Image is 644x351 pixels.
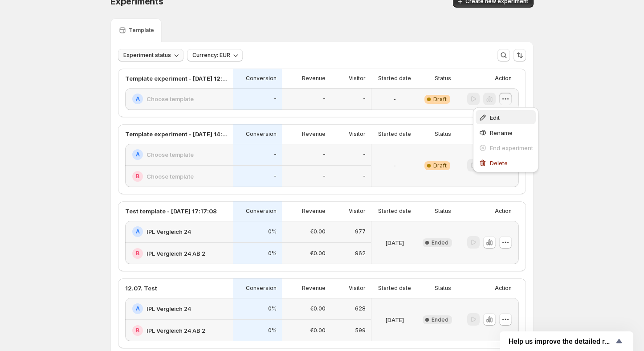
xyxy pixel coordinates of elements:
[136,151,140,158] h2: A
[323,151,326,158] p: -
[490,159,508,167] span: Delete
[268,327,277,334] p: 0%
[192,52,230,59] span: Currency: EUR
[363,95,366,102] p: -
[435,285,451,292] p: Status
[378,285,411,292] p: Started date
[274,151,277,158] p: -
[363,173,366,180] p: -
[136,327,139,334] h2: B
[147,326,205,335] h2: IPL Vergleich 24 AB 2
[268,305,277,312] p: 0%
[147,249,205,258] h2: IPL Vergleich 24 AB 2
[125,74,228,83] p: Template experiment - [DATE] 12:54:11
[495,285,512,292] p: Action
[274,95,277,102] p: -
[495,208,512,215] p: Action
[355,250,366,257] p: 962
[355,305,366,312] p: 628
[385,238,404,247] p: [DATE]
[136,250,139,257] h2: B
[393,95,396,104] p: -
[136,228,140,235] h2: A
[385,315,404,324] p: [DATE]
[355,327,366,334] p: 599
[349,131,366,138] p: Visitor
[187,49,243,61] button: Currency: EUR
[323,95,326,102] p: -
[378,75,411,82] p: Started date
[355,228,366,235] p: 977
[125,130,228,139] p: Template experiment - [DATE] 14:36:41
[476,125,536,139] button: Rename
[476,110,536,124] button: Edit
[310,250,326,257] p: €0.00
[433,96,447,103] span: Draft
[432,316,448,323] span: Ended
[378,208,411,215] p: Started date
[310,327,326,334] p: €0.00
[476,155,536,170] button: Delete
[323,173,326,180] p: -
[393,161,396,170] p: -
[490,129,513,136] span: Rename
[349,208,366,215] p: Visitor
[435,208,451,215] p: Status
[118,49,183,61] button: Experiment status
[147,304,191,313] h2: IPL Vergleich 24
[514,49,526,61] button: Sort the results
[136,305,140,312] h2: A
[136,173,139,180] h2: B
[147,172,194,181] h2: Choose template
[349,285,366,292] p: Visitor
[129,27,154,34] p: Template
[268,250,277,257] p: 0%
[476,140,536,155] button: End experiment
[125,284,157,293] p: 12.07. Test
[147,227,191,236] h2: IPL Vergleich 24
[302,75,326,82] p: Revenue
[246,75,277,82] p: Conversion
[435,75,451,82] p: Status
[349,75,366,82] p: Visitor
[123,52,171,59] span: Experiment status
[363,151,366,158] p: -
[310,305,326,312] p: €0.00
[432,239,448,246] span: Ended
[246,208,277,215] p: Conversion
[246,131,277,138] p: Conversion
[125,207,217,216] p: Test template - [DATE] 17:17:08
[246,285,277,292] p: Conversion
[378,131,411,138] p: Started date
[268,228,277,235] p: 0%
[147,94,194,103] h2: Choose template
[495,75,512,82] p: Action
[302,208,326,215] p: Revenue
[433,162,447,169] span: Draft
[509,336,624,347] button: Show survey - Help us improve the detailed report for A/B campaigns
[310,228,326,235] p: €0.00
[302,131,326,138] p: Revenue
[136,95,140,102] h2: A
[147,150,194,159] h2: Choose template
[490,114,500,121] span: Edit
[435,131,451,138] p: Status
[302,285,326,292] p: Revenue
[490,144,533,151] span: End experiment
[274,173,277,180] p: -
[509,337,614,346] span: Help us improve the detailed report for A/B campaigns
